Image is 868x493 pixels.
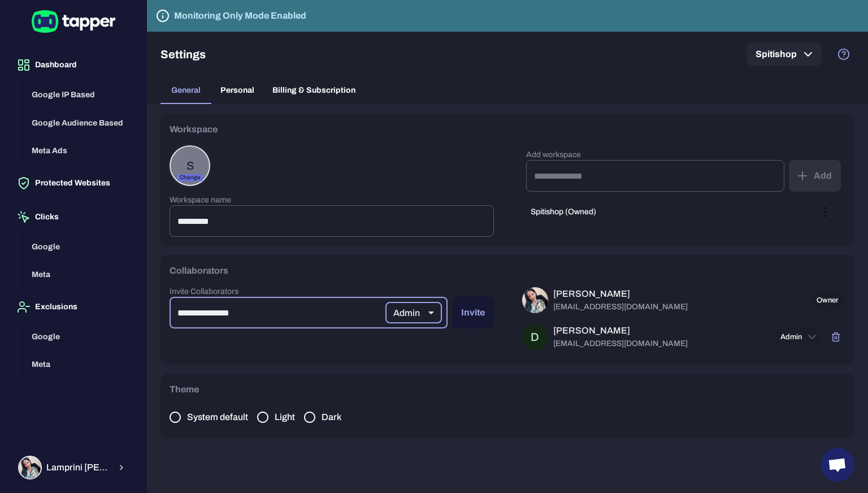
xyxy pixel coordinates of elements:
p: [EMAIL_ADDRESS][DOMAIN_NAME] [553,302,688,312]
a: Exclusions [9,301,137,311]
a: Clicks [9,211,137,221]
h6: Add workspace [526,150,785,160]
h6: [PERSON_NAME] [553,288,688,300]
a: Meta [23,359,137,369]
div: Ανοιχτή συνομιλία [821,448,854,482]
button: Invite [452,297,494,328]
button: Google [23,323,137,351]
a: Dashboard [9,59,137,69]
h5: Settings [160,47,206,61]
h6: Theme [170,383,199,396]
div: Admin [774,328,822,346]
span: Admin [774,332,809,341]
a: Meta [23,269,137,279]
span: Billing & Subscription [272,85,355,96]
button: Google IP Based [23,81,137,109]
button: Exclusions [9,291,137,323]
a: Google [23,241,137,250]
h6: Collaborators [170,264,228,278]
button: Google [23,233,137,261]
button: Meta [23,351,137,379]
h6: Invite Collaborators [170,287,494,297]
p: Change [177,174,203,181]
p: [EMAIL_ADDRESS][DOMAIN_NAME] [553,339,688,349]
div: Admin [385,297,442,328]
h6: Workspace [170,123,218,136]
button: Meta Ads [23,137,137,165]
div: D [522,323,549,351]
a: Google [23,331,137,340]
button: Lamprini ReppaLamprini [PERSON_NAME] [9,451,137,484]
span: General [171,85,201,96]
h6: [PERSON_NAME] [553,325,688,336]
span: Owner [810,296,845,305]
span: Lamprini [PERSON_NAME] [46,462,110,473]
span: System default [187,412,248,423]
span: Personal [220,85,254,96]
div: S [170,145,210,186]
button: Spitishop [747,43,822,66]
img: Lamprini Reppa [522,287,548,313]
button: Dashboard [9,49,137,81]
button: Google Audience Based [23,109,137,137]
h6: Monitoring Only Mode Enabled [174,9,306,23]
h6: Workspace name [170,195,494,205]
svg: Tapper is not blocking any fraudulent activity for this domain [156,9,170,23]
p: Spitishop (Owned) [531,207,596,217]
a: Protected Websites [9,178,137,187]
button: Protected Websites [9,167,137,199]
span: Light [275,412,295,423]
a: Google IP Based [23,89,137,99]
button: Clicks [9,201,137,233]
a: Google Audience Based [23,117,137,127]
img: Lamprini Reppa [19,457,41,478]
a: Meta Ads [23,145,137,155]
button: Meta [23,261,137,289]
span: Dark [322,412,341,423]
button: SChange [170,145,210,186]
